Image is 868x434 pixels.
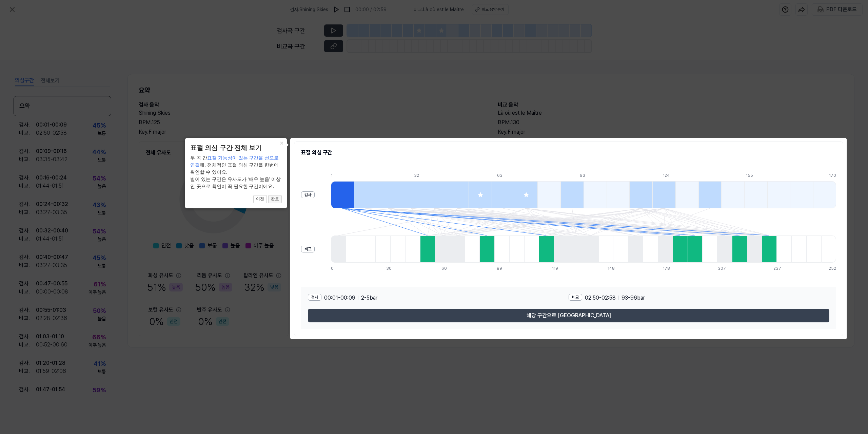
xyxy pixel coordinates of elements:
div: 63 [497,172,520,178]
div: 두 곡 간 해, 전체적인 표절 의심 구간을 한번에 확인할 수 있어요. 별이 있는 구간은 유사도가 ‘매우 높음’ 이상인 곳으로 확인이 꼭 필요한 구간이에요. [190,154,282,190]
div: 60 [441,265,456,271]
span: 00:01 - 00:09 [324,294,355,302]
div: 155 [746,172,769,178]
div: 207 [718,265,733,271]
div: 비교 [569,294,582,301]
div: 237 [773,265,788,271]
span: 93 - 96 bar [622,294,645,302]
div: 검사 [308,294,321,301]
div: 검사 [301,191,315,198]
div: 비교 [301,246,315,252]
div: 252 [829,265,836,271]
div: 1 [331,172,354,178]
h2: 표절 의심 구간 [301,149,836,157]
button: Close [276,138,287,148]
div: 0 [331,265,346,271]
button: 완료 [268,195,282,203]
div: 178 [663,265,678,271]
div: 32 [414,172,437,178]
div: 119 [552,265,567,271]
button: 이전 [253,195,267,203]
div: 93 [580,172,603,178]
div: 170 [829,172,836,178]
header: 표절 의심 구간 전체 보기 [190,143,282,153]
div: 89 [497,265,512,271]
div: 30 [386,265,401,271]
button: 해당 구간으로 [GEOGRAPHIC_DATA] [308,309,829,322]
span: 표절 가능성이 있는 구간을 선으로 연결 [190,155,279,168]
div: 124 [663,172,686,178]
div: 148 [608,265,623,271]
span: 2 - 5 bar [361,294,377,302]
span: 02:50 - 02:58 [585,294,616,302]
